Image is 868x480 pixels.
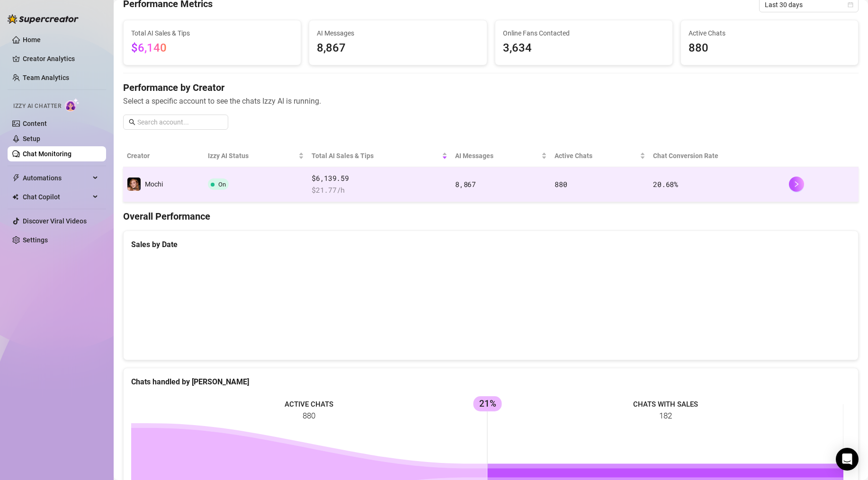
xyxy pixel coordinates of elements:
span: Select a specific account to see the chats Izzy AI is running. [123,95,859,107]
span: 8,867 [317,39,479,57]
a: Home [23,36,41,44]
th: AI Messages [451,145,551,167]
span: $6,139.59 [312,173,447,184]
span: Mochi [145,180,163,188]
span: Active Chats [689,28,850,38]
span: AI Messages [455,151,539,161]
span: search [129,119,135,125]
span: right [793,181,800,187]
a: Discover Viral Videos [23,217,87,225]
span: AI Messages [317,28,479,38]
h4: Overall Performance [123,210,859,223]
th: Creator [123,145,204,167]
span: $6,140 [131,41,167,54]
span: 8,867 [455,179,476,189]
span: Total AI Sales & Tips [312,151,440,161]
div: Chats handled by [PERSON_NAME] [131,376,850,388]
a: Setup [23,135,40,142]
a: Creator Analytics [23,51,98,66]
span: 880 [555,179,567,189]
th: Chat Conversion Rate [649,145,785,167]
img: logo-BBDzfeDw.svg [8,14,79,24]
span: Total AI Sales & Tips [131,28,293,38]
div: Sales by Date [131,239,850,250]
span: Online Fans Contacted [503,28,665,38]
a: Team Analytics [23,74,69,81]
a: Settings [23,236,48,244]
th: Total AI Sales & Tips [308,145,451,167]
span: calendar [848,2,853,8]
span: Active Chats [555,151,638,161]
span: Izzy AI Status [208,151,296,161]
span: 20.68 % [653,179,678,189]
img: Chat Copilot [12,194,18,200]
a: Content [23,120,47,127]
span: $ 21.77 /h [312,185,447,196]
div: Open Intercom Messenger [836,448,859,471]
span: Izzy AI Chatter [13,102,61,111]
span: 3,634 [503,39,665,57]
span: On [218,181,226,188]
span: thunderbolt [12,174,20,182]
h4: Performance by Creator [123,81,859,94]
span: Automations [23,170,90,186]
a: Chat Monitoring [23,150,72,158]
button: right [789,177,804,192]
img: AI Chatter [65,98,80,112]
span: 880 [689,39,850,57]
span: Chat Copilot [23,189,90,204]
th: Active Chats [551,145,649,167]
input: Search account... [137,117,223,127]
img: Mochi [127,178,141,191]
th: Izzy AI Status [204,145,308,167]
